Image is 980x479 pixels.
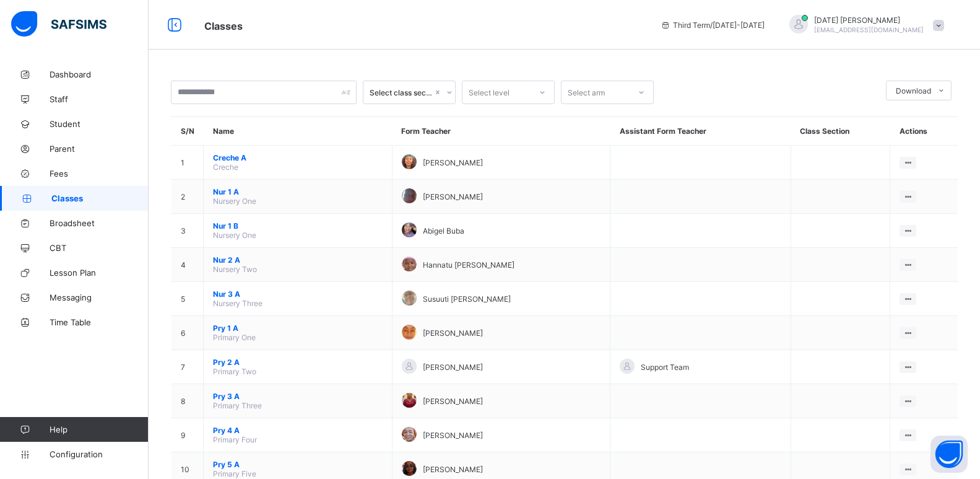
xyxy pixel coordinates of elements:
span: Primary Five [213,469,256,478]
span: Pry 1 A [213,323,383,333]
button: Open asap [930,436,968,473]
th: Name [204,117,392,146]
span: Classes [51,193,149,203]
td: 9 [171,418,204,452]
span: [PERSON_NAME] [423,328,483,338]
div: Select level [469,81,510,104]
span: Primary Three [213,401,262,410]
div: Select class section [370,88,433,97]
span: Abigel Buba [423,226,464,235]
span: Staff [50,94,149,104]
span: Student [50,119,149,129]
span: Download [896,86,931,95]
span: Broadsheet [50,218,149,228]
span: Nur 1 B [213,221,383,231]
span: Lesson Plan [50,268,149,278]
span: Nursery Three [213,299,262,308]
span: Pry 4 A [213,426,383,435]
th: Form Teacher [392,117,610,146]
span: [PERSON_NAME] [423,192,483,201]
span: Nur 2 A [213,255,383,265]
th: S/N [171,117,204,146]
span: Creche A [213,153,383,162]
span: [PERSON_NAME] [423,363,483,372]
span: Pry 2 A [213,358,383,367]
span: Parent [50,144,149,154]
span: [EMAIL_ADDRESS][DOMAIN_NAME] [814,26,924,33]
span: [DATE] [PERSON_NAME] [814,15,924,25]
span: Dashboard [50,69,149,79]
div: SundayAugustine [777,15,950,35]
span: [PERSON_NAME] [423,465,483,474]
td: 5 [171,282,204,316]
td: 8 [171,384,204,418]
span: Messaging [50,292,149,302]
div: Select arm [568,81,605,104]
span: Classes [204,20,243,32]
span: Creche [213,162,238,172]
span: Nur 1 A [213,187,383,196]
span: [PERSON_NAME] [423,397,483,406]
span: Time Table [50,317,149,327]
span: session/term information [661,20,765,30]
th: Actions [890,117,958,146]
td: 1 [171,146,204,180]
span: Primary One [213,333,256,342]
th: Class Section [791,117,890,146]
img: safsims [11,11,106,37]
span: Configuration [50,449,148,459]
span: Pry 5 A [213,460,383,469]
span: Susuuti [PERSON_NAME] [423,294,511,304]
span: Fees [50,169,149,178]
th: Assistant Form Teacher [610,117,791,146]
span: Nur 3 A [213,289,383,299]
span: Nursery Two [213,265,257,274]
td: 3 [171,214,204,248]
span: [PERSON_NAME] [423,431,483,440]
td: 4 [171,248,204,282]
span: Nursery One [213,231,256,240]
span: Primary Four [213,435,257,444]
td: 2 [171,180,204,214]
td: 7 [171,350,204,384]
span: Pry 3 A [213,392,383,401]
span: Support Team [641,363,689,372]
span: Primary Two [213,367,256,376]
span: Hannatu [PERSON_NAME] [423,260,514,270]
td: 6 [171,316,204,350]
span: [PERSON_NAME] [423,158,483,167]
span: CBT [50,243,149,253]
span: Help [50,424,148,434]
span: Nursery One [213,196,256,206]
